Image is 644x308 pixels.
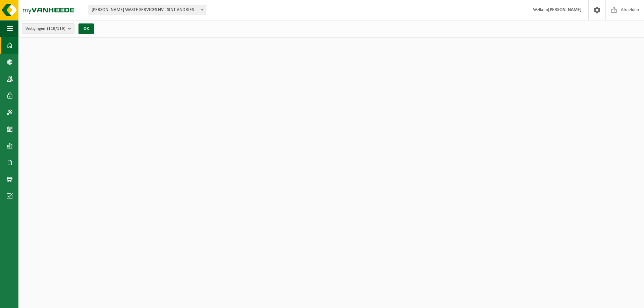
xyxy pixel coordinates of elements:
[78,23,94,34] button: OK
[89,5,206,15] span: DEKEYSER WASTE SERVICES NV - SINT-ANDRIES
[25,24,65,34] span: Vestigingen
[47,26,65,31] count: (119/119)
[22,23,74,34] button: Vestigingen(119/119)
[89,5,206,15] span: DEKEYSER WASTE SERVICES NV - SINT-ANDRIES
[548,7,582,12] strong: [PERSON_NAME]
